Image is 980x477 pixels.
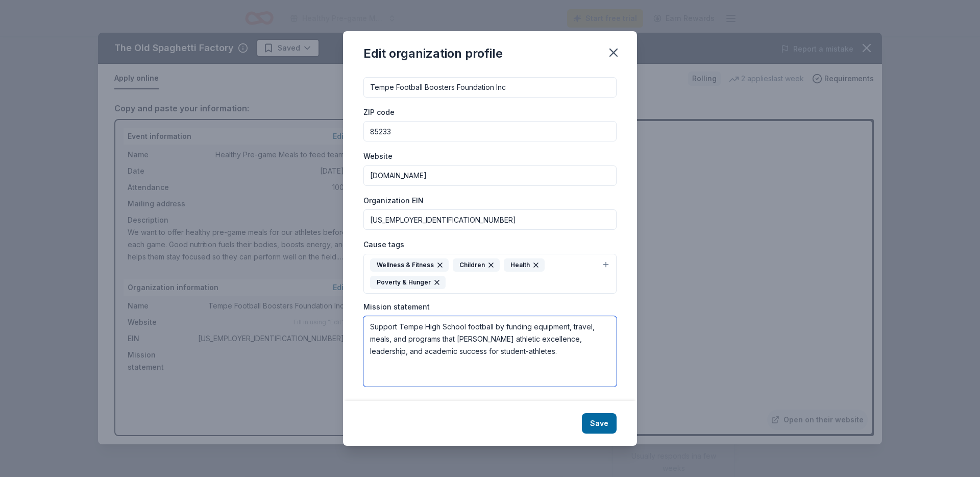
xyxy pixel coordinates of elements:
[363,240,404,250] label: Cause tags
[363,316,617,387] textarea: Support Tempe High School football by funding equipment, travel, meals, and programs that [PERSON...
[363,196,424,206] label: Organization EIN
[363,209,617,230] input: 12-3456789
[370,258,449,272] div: Wellness & Fitness
[453,258,500,272] div: Children
[363,45,503,62] div: Edit organization profile
[370,276,446,289] div: Poverty & Hunger
[582,413,617,434] button: Save
[363,107,395,117] label: ZIP code
[363,302,430,312] label: Mission statement
[504,258,545,272] div: Health
[363,151,393,161] label: Website
[363,121,617,141] input: 12345 (U.S. only)
[363,254,617,294] button: Wellness & FitnessChildrenHealthPoverty & Hunger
